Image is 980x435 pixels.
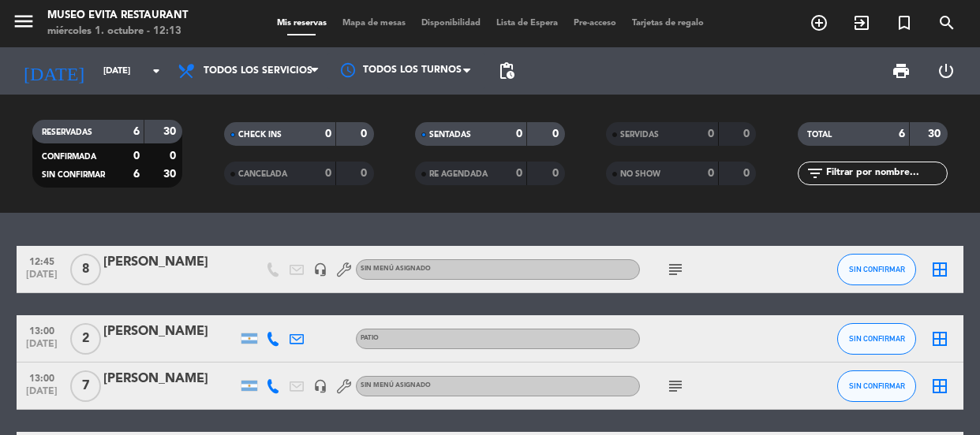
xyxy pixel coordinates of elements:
i: headset_mic [313,379,327,393]
div: LOG OUT [924,47,969,95]
span: 12:45 [22,251,62,270]
span: SIN CONFIRMAR [849,381,905,390]
strong: 30 [163,169,179,180]
span: 7 [70,370,101,402]
div: [PERSON_NAME] [103,369,238,389]
button: SIN CONFIRMAR [837,254,916,285]
span: PATIO [361,335,379,341]
span: SIN CONFIRMAR [849,334,905,343]
strong: 0 [170,151,179,162]
i: power_settings_new [937,61,956,80]
i: border_all [930,260,949,279]
strong: 0 [325,128,331,139]
strong: 30 [163,126,179,137]
span: [DATE] [22,339,62,357]
i: subject [666,377,685,396]
div: [PERSON_NAME] [103,252,238,273]
strong: 6 [133,126,140,137]
button: SIN CONFIRMAR [837,370,916,402]
span: Mis reservas [269,19,335,28]
i: arrow_drop_down [147,61,166,80]
i: menu [12,9,36,33]
span: Disponibilidad [413,19,488,28]
input: Filtrar por nombre... [825,165,947,182]
span: print [892,61,911,80]
strong: 6 [899,128,905,139]
span: SERVIDAS [620,131,659,139]
span: Todos los servicios [204,65,312,76]
strong: 30 [928,128,944,139]
span: CANCELADA [238,170,287,178]
i: subject [666,260,685,279]
strong: 0 [708,128,714,139]
span: Sin menú asignado [361,382,431,389]
span: TOTAL [807,131,832,139]
i: turned_in_not [895,13,914,32]
span: [DATE] [22,270,62,288]
strong: 0 [516,128,522,139]
span: Sin menú asignado [361,266,431,272]
strong: 0 [361,168,370,179]
span: 13:00 [22,368,62,386]
i: headset_mic [313,262,327,277]
i: exit_to_app [852,13,871,32]
span: Tarjetas de regalo [624,19,712,28]
span: [DATE] [22,386,62,404]
div: miércoles 1. octubre - 12:13 [47,24,188,39]
strong: 0 [516,168,522,179]
strong: 0 [743,168,753,179]
i: filter_list [806,164,825,183]
span: NO SHOW [620,170,660,178]
span: 2 [70,323,101,355]
div: Museo Evita Restaurant [47,8,188,24]
span: RE AGENDADA [429,170,488,178]
span: CONFIRMADA [42,153,96,161]
button: menu [12,9,36,39]
span: CHECK INS [238,131,282,139]
span: Lista de Espera [488,19,566,28]
span: RESERVADAS [42,128,92,136]
span: Pre-acceso [566,19,624,28]
strong: 0 [133,151,140,162]
i: search [937,13,956,32]
strong: 6 [133,169,140,180]
span: 13:00 [22,321,62,339]
i: [DATE] [12,54,95,88]
i: add_circle_outline [810,13,829,32]
span: Mapa de mesas [335,19,413,28]
div: [PERSON_NAME] [103,322,238,342]
button: SIN CONFIRMAR [837,323,916,355]
span: pending_actions [497,61,516,80]
strong: 0 [552,128,562,139]
i: border_all [930,329,949,348]
strong: 0 [708,168,714,179]
i: border_all [930,377,949,396]
strong: 0 [552,168,562,179]
strong: 0 [361,128,370,139]
span: SIN CONFIRMAR [849,265,905,273]
span: SENTADAS [429,131,471,139]
strong: 0 [325,168,331,179]
span: SIN CONFIRMAR [42,171,105,179]
span: 8 [70,254,101,285]
strong: 0 [743,128,753,139]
